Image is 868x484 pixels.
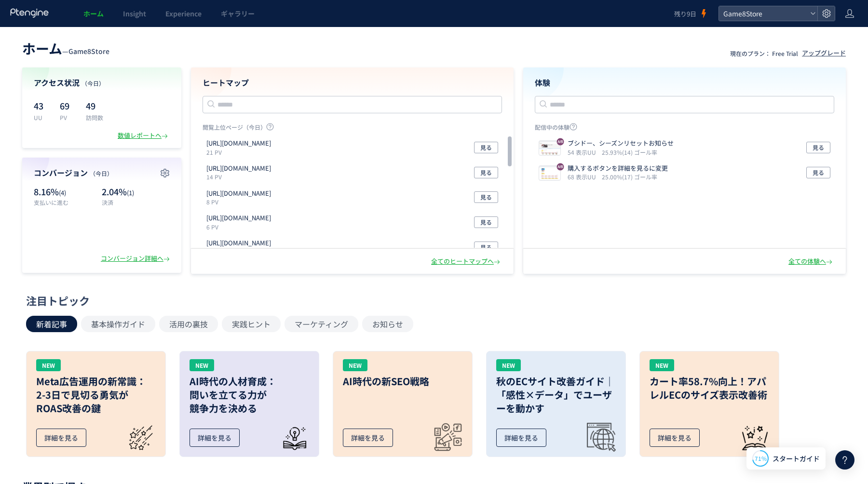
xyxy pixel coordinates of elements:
[285,316,358,332] button: マーケティング
[480,167,492,178] span: 見る
[431,257,502,266] div: 全てのヒートマップへ
[535,123,834,135] p: 配信中の体験
[206,164,271,173] p: https://store.game8.jp
[650,359,674,371] div: NEW
[773,454,820,464] span: スタートガイド
[118,131,170,140] div: 数値レポートへ
[34,167,170,178] h4: コンバージョン
[206,139,271,148] p: https://store.game8.jp/events/joysound202508
[802,49,846,58] div: アップグレード
[568,173,600,181] i: 68 表示UU
[36,359,61,371] div: NEW
[36,429,86,447] div: 詳細を見る
[539,142,560,155] img: 16ef60c5bf64e670a4d56cae405963e11756430295071.jpeg
[535,77,834,88] h4: 体験
[480,216,492,228] span: 見る
[602,148,657,156] i: 25.93%(14) ゴール率
[26,351,166,457] a: NEWMeta広告運用の新常識：2-3日で見切る勇気がROAS改善の鍵詳細を見る
[26,316,77,332] button: 新着記事
[806,167,830,178] button: 見る
[206,223,275,231] p: 6 PV
[206,239,271,248] p: https://store.game8.jp/games/osoroku
[755,454,767,462] span: 71%
[343,375,462,388] h3: AI時代の新SEO戦略
[22,39,109,58] div: —
[486,351,626,457] a: NEW秋のECサイト改善ガイド｜「感性×データ」でユーザーを動かす詳細を見る
[190,429,240,447] div: 詳細を見る
[568,164,668,173] p: 購入するボタンを詳細を見るに変更
[333,351,473,457] a: NEWAI時代の新SEO戦略詳細を見る
[206,214,271,223] p: https://store.game8.jp/games/haikyu-haidori
[496,375,616,415] h3: 秋のECサイト改善ガイド｜「感性×データ」でユーザーを動かす
[221,9,255,18] span: ギャラリー
[362,316,413,332] button: お知らせ
[60,113,74,121] p: PV
[83,9,104,18] span: ホーム
[650,429,700,447] div: 詳細を見る
[36,375,156,415] h3: Meta広告運用の新常識： 2-3日で見切る勇気が ROAS改善の鍵
[90,169,113,177] span: （今日）
[59,188,66,197] span: (4)
[60,98,74,113] p: 69
[650,375,769,402] h3: カート率58.7%向上！アパレルECのサイズ表示改善術
[123,9,146,18] span: Insight
[81,316,155,332] button: 基本操作ガイド
[102,198,170,206] p: 決済
[474,142,498,153] button: 見る
[22,39,62,58] span: ホーム
[806,142,830,153] button: 見る
[474,216,498,228] button: 見る
[474,191,498,203] button: 見る
[81,79,105,87] span: （今日）
[474,167,498,178] button: 見る
[34,113,48,121] p: UU
[190,375,309,415] h3: AI時代の人材育成： 問いを立てる力が 競争力を決める
[101,254,172,263] div: コンバージョン詳細へ
[206,248,275,256] p: 5 PV
[480,191,492,203] span: 見る
[86,98,103,113] p: 49
[788,257,834,266] div: 全ての体験へ
[179,351,319,457] a: NEWAI時代の人材育成：問いを立てる力が競争力を決める詳細を見る
[720,6,806,21] span: Game8Store
[343,429,393,447] div: 詳細を見る
[343,359,367,371] div: NEW
[159,316,218,332] button: 活用の裏技
[127,188,134,197] span: (1)
[480,242,492,253] span: 見る
[34,77,170,88] h4: アクセス状況
[26,293,837,308] div: 注目トピック
[539,167,560,180] img: 2dee4cb77de4d760e93d186f1d9cdbb51756187616139.jpeg
[203,123,502,135] p: 閲覧上位ページ（今日）
[68,46,109,56] span: Game8Store
[496,359,521,371] div: NEW
[165,9,202,18] span: Experience
[206,189,271,198] p: https://store.game8.jp/games/sengoku-bushido
[102,186,170,198] p: 2.04%
[568,148,600,156] i: 54 表示UU
[730,49,798,57] p: 現在のプラン： Free Trial
[480,142,492,153] span: 見る
[222,316,281,332] button: 実践ヒント
[568,139,674,148] p: ブシドー、シーズンリセットお知らせ
[674,9,696,18] span: 残り9日
[190,359,214,371] div: NEW
[34,198,97,206] p: 支払いに進む
[206,173,275,181] p: 14 PV
[602,173,657,181] i: 25.00%(17) ゴール率
[639,351,779,457] a: NEWカート率58.7%向上！アパレルECのサイズ表示改善術詳細を見る
[474,242,498,253] button: 見る
[496,429,546,447] div: 詳細を見る
[203,77,502,88] h4: ヒートマップ
[86,113,103,121] p: 訪問数
[34,186,97,198] p: 8.16%
[34,98,48,113] p: 43
[206,198,275,206] p: 8 PV
[206,148,275,156] p: 21 PV
[813,142,824,153] span: 見る
[813,167,824,178] span: 見る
